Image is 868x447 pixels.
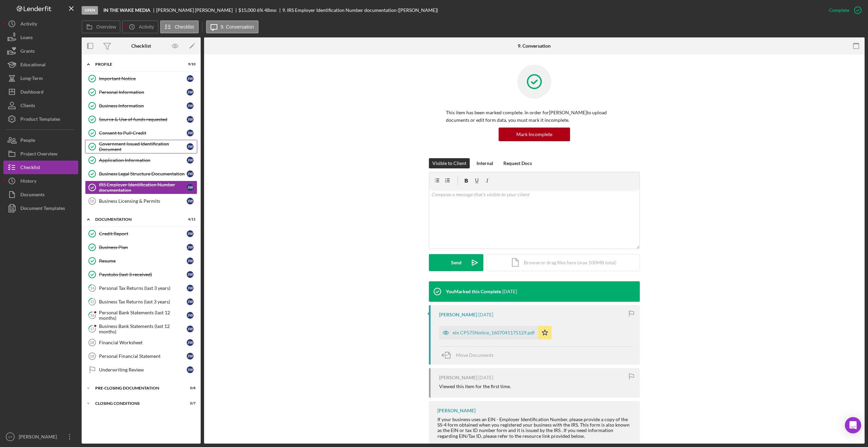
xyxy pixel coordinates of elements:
div: J W [187,89,194,96]
div: J W [187,102,194,109]
button: Complete [822,3,865,17]
a: Consent to Pull CreditJW [85,126,197,140]
div: Paystubs (last 3 received) [99,272,187,277]
a: 19Personal Financial StatementJW [85,349,197,363]
div: Documents [20,188,45,203]
a: 15Business Tax Returns (last 3 years)JW [85,295,197,309]
tspan: 19 [90,354,94,358]
div: Clients [20,99,35,114]
div: Visible to Client [432,158,466,168]
time: 2025-09-28 22:42 [478,375,493,380]
div: Underwriting Review [99,367,187,372]
button: Mark Incomplete [499,128,570,141]
div: J W [187,198,194,204]
div: J W [187,143,194,150]
button: Move Documents [439,347,500,364]
text: VT [8,435,12,439]
div: Document Templates [20,201,65,217]
div: Business Information [99,103,187,109]
a: Personal InformationJW [85,85,197,99]
div: [PERSON_NAME] [439,312,477,317]
div: J W [187,157,194,164]
div: Product Templates [20,112,60,128]
button: Documents [3,188,78,201]
div: Checklist [131,43,151,49]
a: Source & Use of funds requestedJW [85,113,197,126]
button: Activity [3,17,78,31]
div: Personal Financial Statement [99,353,187,359]
div: Open Intercom Messenger [845,417,861,433]
div: J W [187,353,194,360]
div: J W [187,230,194,237]
a: Underwriting ReviewJW [85,363,197,377]
button: ein CP575Notice_1607041175129.pdf [439,326,552,340]
tspan: 17 [90,327,95,331]
div: 48 mo [264,7,277,13]
label: Activity [139,24,154,30]
div: Open [82,6,98,15]
button: Checklist [3,161,78,174]
div: Important Notice [99,76,187,81]
div: Credit Report [99,231,187,236]
div: Dashboard [20,85,44,100]
div: J W [187,170,194,177]
div: J W [187,271,194,278]
div: History [20,174,36,189]
div: Financial Worksheet [99,340,187,345]
div: Educational [20,58,46,73]
span: $15,000 [238,7,256,13]
div: Government Issued Identification Document [99,141,187,152]
div: Documentation [95,217,179,221]
div: Activity [20,17,37,32]
div: 0 / 7 [183,401,196,405]
div: Personal Bank Statements (last 12 months) [99,310,187,321]
button: Clients [3,99,78,112]
div: If your business uses an EIN - Employer Identification Number, please provide a copy of the SS-4 ... [437,417,633,438]
time: 2025-09-29 11:19 [502,289,517,294]
a: People [3,133,78,147]
button: Educational [3,58,78,71]
div: Closing Conditions [95,401,179,405]
div: 9. Conversation [518,43,551,49]
button: Product Templates [3,112,78,126]
a: ResumeJW [85,254,197,268]
label: Checklist [175,24,194,30]
tspan: 18 [90,341,94,345]
div: J W [187,312,194,319]
div: You Marked this Complete [446,289,501,294]
div: Resume [99,258,187,264]
div: J W [187,258,194,264]
a: Credit ReportJW [85,227,197,241]
a: IRS Employer Identification Number documentationJW [85,181,197,194]
div: Consent to Pull Credit [99,130,187,136]
b: IN THE WAKE MEDIA [103,7,150,13]
div: [PERSON_NAME] [437,408,475,413]
tspan: 16 [90,313,95,317]
tspan: 15 [90,299,94,304]
div: 0 / 8 [183,386,196,390]
button: Activity [122,20,158,33]
div: Application Information [99,158,187,163]
div: J W [187,339,194,346]
a: Project Overview [3,147,78,161]
button: Visible to Client [429,158,470,168]
a: Long-Term [3,71,78,85]
label: Overview [96,24,116,30]
div: People [20,133,35,149]
div: IRS Employer Identification Number documentation [99,182,187,193]
div: Viewed this item for the first time. [439,384,511,389]
div: Source & Use of funds requested [99,117,187,122]
div: Business Licensing & Permits [99,198,187,204]
a: 10Business Licensing & PermitsJW [85,194,197,208]
a: Document Templates [3,201,78,215]
div: J W [187,130,194,136]
div: Request Docs [503,158,532,168]
a: 17Business Bank Statements (last 12 months)JW [85,322,197,336]
a: Dashboard [3,85,78,99]
div: Business Legal Structure Documentation [99,171,187,177]
button: Grants [3,44,78,58]
div: Profile [95,62,179,66]
tspan: 14 [90,286,95,290]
